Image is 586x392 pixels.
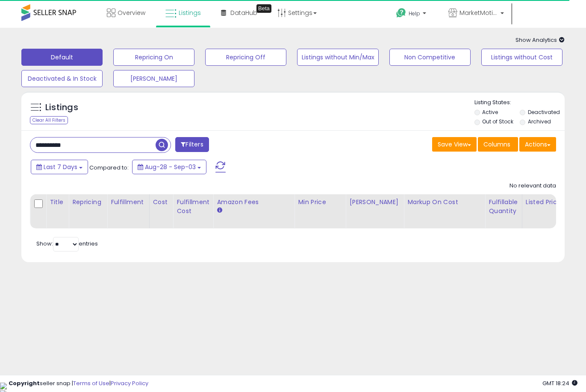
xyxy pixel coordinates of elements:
[483,140,510,149] span: Columns
[45,102,78,114] h5: Listings
[389,1,435,28] a: Help
[482,108,498,116] label: Active
[489,198,518,216] div: Fulfillable Quantity
[36,240,98,248] span: Show: entries
[217,198,291,207] div: Amazon Fees
[482,118,513,125] label: Out of Stock
[50,198,65,207] div: Title
[396,8,406,18] i: Get Help
[113,70,194,87] button: [PERSON_NAME]
[72,198,103,207] div: Repricing
[73,379,109,387] a: Terms of Use
[298,198,342,207] div: Min Price
[30,116,68,124] div: Clear All Filters
[528,118,551,125] label: Archived
[205,49,286,66] button: Repricing Off
[153,198,170,207] div: Cost
[459,9,498,17] span: MarketMotions
[31,160,88,174] button: Last 7 Days
[349,198,400,207] div: [PERSON_NAME]
[230,9,257,17] span: DataHub
[217,207,222,214] small: Amazon Fees.
[478,137,518,152] button: Columns
[132,160,206,174] button: Aug-28 - Sep-03
[474,99,565,107] p: Listing States:
[145,163,196,171] span: Aug-28 - Sep-03
[528,108,560,116] label: Deactivated
[111,198,145,207] div: Fulfillment
[113,49,194,66] button: Repricing On
[118,9,145,17] span: Overview
[256,4,271,13] div: Tooltip anchor
[407,198,481,207] div: Markup on Cost
[481,49,562,66] button: Listings without Cost
[519,137,556,152] button: Actions
[21,70,103,87] button: Deactivated & In Stock
[44,163,77,171] span: Last 7 Days
[515,36,565,44] span: Show Analytics
[21,49,103,66] button: Default
[179,9,201,17] span: Listings
[389,49,471,66] button: Non Competitive
[542,379,577,387] span: 2025-09-11 18:24 GMT
[175,137,209,152] button: Filters
[509,182,556,190] div: No relevant data
[111,379,148,387] a: Privacy Policy
[404,194,485,228] th: The percentage added to the cost of goods (COGS) that forms the calculator for Min & Max prices.
[297,49,378,66] button: Listings without Min/Max
[89,164,129,172] span: Compared to:
[177,198,209,216] div: Fulfillment Cost
[409,10,420,17] span: Help
[9,379,40,387] strong: Copyright
[432,137,477,152] button: Save View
